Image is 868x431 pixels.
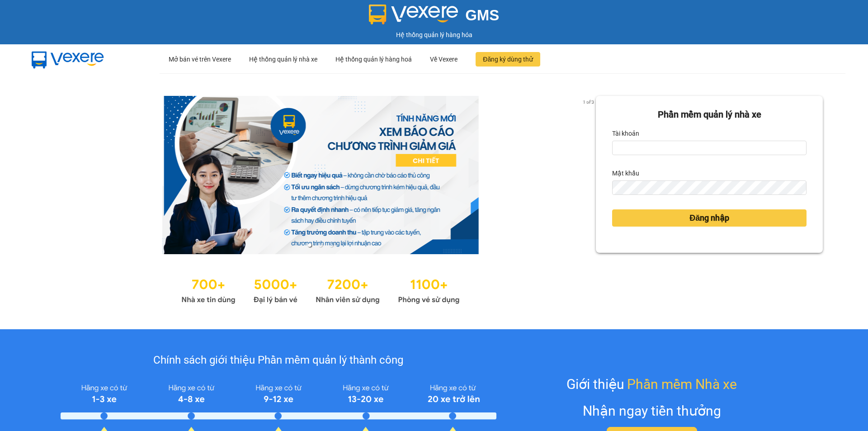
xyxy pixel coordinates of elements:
div: Chính sách giới thiệu Phần mềm quản lý thành công [61,352,496,369]
span: Đăng ký dùng thử [483,54,533,64]
button: previous slide / item [45,96,58,254]
div: Hệ thống quản lý hàng hoá [335,45,412,74]
button: Đăng nhập [612,209,807,227]
div: Mở bán vé trên Vexere [169,45,231,74]
img: logo 2 [369,5,458,24]
p: 1 of 3 [580,96,596,108]
img: mbUUG5Q.png [23,44,113,74]
a: GMS [369,14,500,21]
li: slide item 2 [319,243,322,247]
div: Phần mềm quản lý nhà xe [612,108,807,122]
li: slide item 1 [308,243,311,247]
button: Đăng ký dùng thử [476,52,540,66]
input: Mật khẩu [612,180,807,195]
div: Giới thiệu [566,374,737,395]
input: Tài khoản [612,141,807,155]
span: GMS [465,7,499,24]
img: Statistics.png [181,272,460,307]
label: Tài khoản [612,126,639,141]
span: Đăng nhập [689,212,729,224]
div: Hệ thống quản lý nhà xe [249,45,317,74]
div: Nhận ngay tiền thưởng [583,400,721,422]
button: next slide / item [583,96,596,254]
div: Hệ thống quản lý hàng hóa [2,30,866,40]
span: Phần mềm Nhà xe [627,374,737,395]
label: Mật khẩu [612,166,639,180]
div: Về Vexere [430,45,458,74]
li: slide item 3 [330,243,333,247]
